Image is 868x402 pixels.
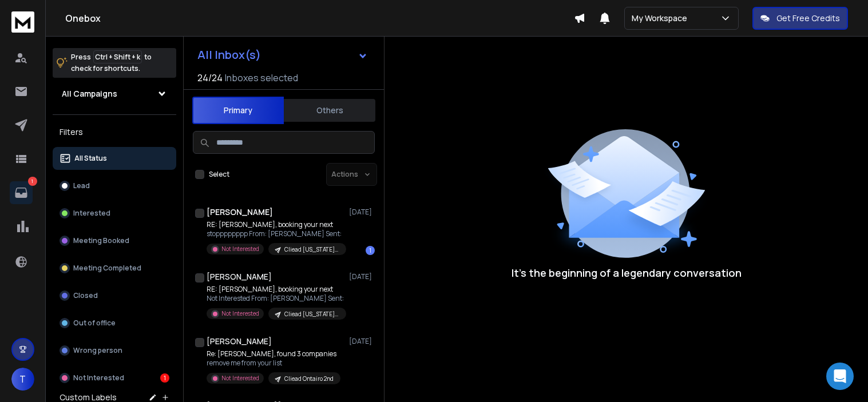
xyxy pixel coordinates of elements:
p: Not Interested [221,309,259,318]
p: Out of office [73,319,116,328]
button: Primary [192,97,284,124]
button: Not Interested1 [53,367,176,389]
button: All Inbox(s) [188,43,377,66]
button: Others [284,98,375,123]
div: 1 [160,373,169,383]
button: All Status [53,147,176,170]
div: 1 [366,246,375,255]
h1: [PERSON_NAME] [207,271,272,282]
button: Closed [53,284,176,307]
p: Cliead Ontairo 2nd [284,375,334,383]
p: My Workspace [632,13,692,24]
p: Not Interested [221,245,259,253]
button: Out of office [53,312,176,335]
p: Not Interested From: [PERSON_NAME] Sent: [207,294,344,303]
span: Ctrl + Shift + k [93,50,142,63]
p: Wrong person [73,346,122,355]
p: Get Free Credits [776,13,840,24]
p: remove me from your list [207,359,340,368]
p: It’s the beginning of a legendary conversation [512,265,742,281]
h1: Onebox [65,11,574,25]
p: 1 [28,177,37,186]
h1: All Campaigns [62,88,117,99]
p: Meeting Completed [73,264,141,273]
p: All Status [74,154,107,163]
img: logo [11,11,34,33]
p: Meeting Booked [73,236,129,245]
p: [DATE] [349,208,375,217]
h1: [PERSON_NAME] [207,206,273,218]
p: Cliead [US_STATE]/ [GEOGRAPHIC_DATA] [GEOGRAPHIC_DATA] [284,310,339,319]
p: Not Interested [73,373,124,383]
button: Meeting Booked [53,229,176,252]
button: T [11,368,34,391]
label: Select [209,170,229,179]
p: Not Interested [221,374,259,383]
p: Cliead [US_STATE]/ [GEOGRAPHIC_DATA] [GEOGRAPHIC_DATA] [284,245,339,254]
h1: All Inbox(s) [197,49,261,61]
p: stopppppppp From: [PERSON_NAME] Sent: [207,229,344,238]
p: [DATE] [349,272,375,281]
button: Interested [53,202,176,225]
p: Closed [73,291,98,300]
p: Interested [73,209,110,218]
div: Open Intercom Messenger [826,363,854,390]
button: Get Free Credits [752,7,848,30]
button: Wrong person [53,339,176,362]
p: RE: [PERSON_NAME], booking your next [207,220,344,229]
p: [DATE] [349,337,375,346]
p: Lead [73,181,90,190]
p: Press to check for shortcuts. [71,51,152,74]
h1: [PERSON_NAME] [207,336,272,347]
h3: Filters [53,124,176,140]
button: All Campaigns [53,82,176,105]
p: Re: [PERSON_NAME], found 3 companies [207,349,340,359]
p: RE: [PERSON_NAME], booking your next [207,285,344,294]
span: 24 / 24 [197,71,223,85]
h3: Inboxes selected [225,71,298,85]
button: Lead [53,174,176,197]
button: Meeting Completed [53,257,176,280]
a: 1 [10,181,33,204]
